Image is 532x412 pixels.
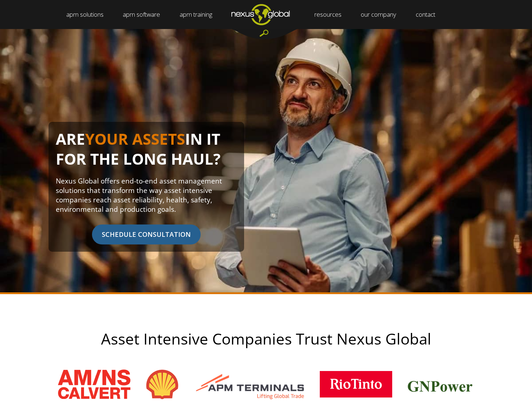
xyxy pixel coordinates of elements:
img: shell-logo [145,368,180,401]
img: rio_tinto [320,371,392,397]
p: Nexus Global offers end-to-end asset management solutions that transform the way asset intensive ... [56,176,237,214]
img: apm-terminals-logo [194,368,306,401]
img: client_logos_gnpower [407,368,474,401]
img: amns_logo [58,370,130,399]
span: SCHEDULE CONSULTATION [92,224,201,244]
span: YOUR ASSETS [85,128,185,149]
h1: ARE IN IT FOR THE LONG HAUL? [56,129,237,176]
h2: Asset Intensive Companies Trust Nexus Global [31,330,502,347]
